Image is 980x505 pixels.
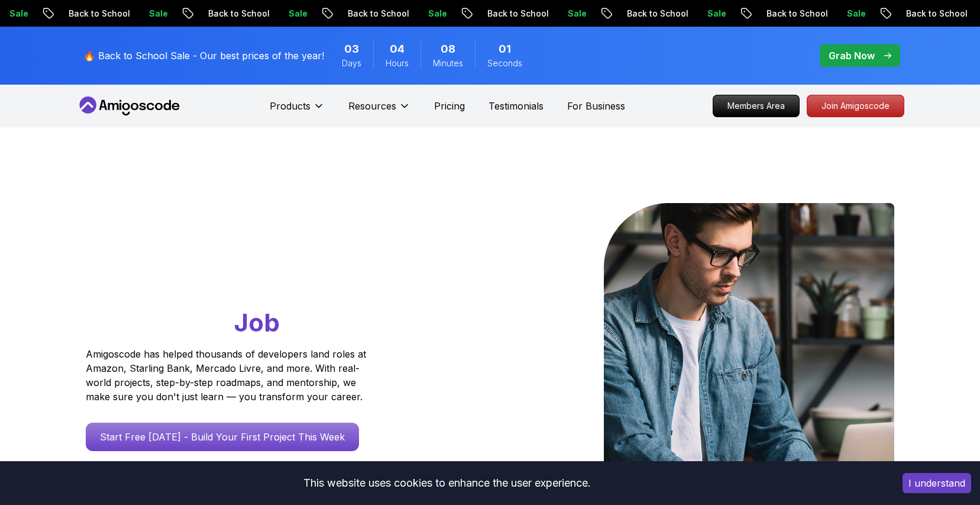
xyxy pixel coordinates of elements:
p: 🔥 Back to School Sale - Our best prices of the year! [83,49,324,63]
p: Sale [279,8,317,20]
p: Sale [419,8,457,20]
p: Sale [837,8,875,20]
h1: Go From Learning to Hired: Master Java, Spring Boot & Cloud Skills That Get You the [86,203,412,340]
p: Back to School [757,8,837,20]
a: Members Area [713,95,800,117]
p: Sale [140,8,177,20]
span: Hours [386,57,409,69]
div: This website uses cookies to enhance the user experience. [9,470,885,496]
p: Products [270,99,311,113]
button: Products [270,99,325,123]
a: Pricing [434,99,465,113]
button: Accept cookies [903,473,971,493]
span: 4 Hours [390,41,405,57]
p: Back to School [199,8,279,20]
p: Grab Now [829,49,875,63]
span: 3 Days [344,41,359,57]
p: Join Amigoscode [807,95,904,117]
p: Back to School [478,8,558,20]
a: Join Amigoscode [807,95,904,117]
p: Members Area [713,95,799,117]
a: Start Free [DATE] - Build Your First Project This Week [86,423,359,451]
button: Resources [348,99,410,123]
span: 1 Seconds [499,41,511,57]
span: Seconds [487,57,522,69]
p: Back to School [59,8,140,20]
a: For Business [567,99,625,113]
p: Sale [698,8,736,20]
p: Resources [348,99,396,113]
p: Amigoscode has helped thousands of developers land roles at Amazon, Starling Bank, Mercado Livre,... [86,347,370,404]
p: Back to School [897,8,977,20]
span: Days [342,57,361,69]
span: Job [234,307,280,337]
p: Sale [558,8,596,20]
span: Minutes [433,57,463,69]
p: Back to School [617,8,698,20]
p: Back to School [338,8,419,20]
span: 8 Minutes [441,41,455,57]
a: Testimonials [489,99,544,113]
